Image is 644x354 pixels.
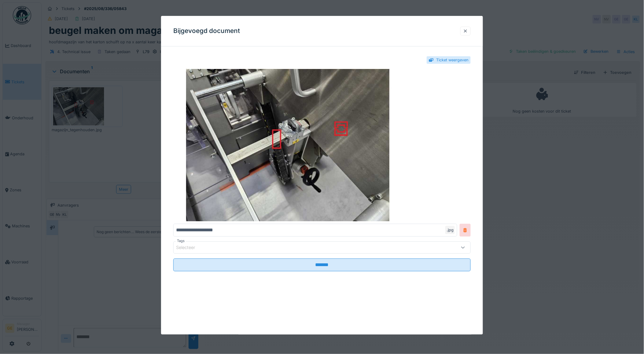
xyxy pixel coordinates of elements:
img: 7f71a320-da8c-4f78-97cc-0d5acd3891d5-magazijn_tegenhouden.jpg [173,69,471,221]
h3: Bijgevoegd document [173,27,240,35]
div: Selecteer [176,244,204,251]
label: Tags [176,238,186,244]
div: .jpg [445,226,455,234]
div: Ticket weergeven [436,57,469,63]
